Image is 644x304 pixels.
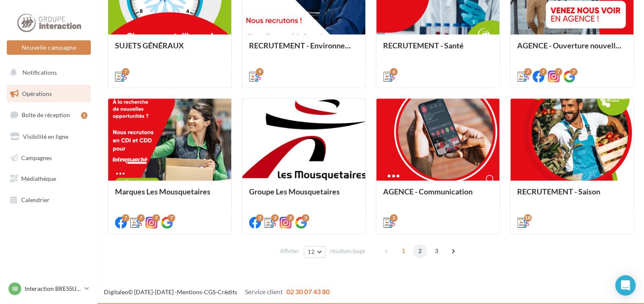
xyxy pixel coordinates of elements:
a: Visibilité en ligne [5,128,92,146]
a: Digitaleo [104,288,128,296]
p: Interaction BRESSUIRE [25,284,81,293]
span: Campagnes [21,154,52,161]
div: SUJETS GÉNÉRAUX [115,41,224,58]
a: Crédits [218,288,237,296]
div: 3 [256,214,263,222]
span: IB [12,284,18,293]
div: 7 [122,68,129,76]
div: 7 [168,214,175,222]
div: 9 [256,68,263,76]
div: AGENCE - Ouverture nouvelle agence [517,41,627,58]
span: résultats/page [330,247,365,255]
a: Mentions [177,288,202,296]
span: © [DATE]-[DATE] - - - [104,288,330,296]
span: 1 [397,244,410,258]
div: 7 [137,214,145,222]
span: 02 30 07 43 80 [286,287,330,296]
button: Notifications [5,64,89,82]
a: CGS [204,288,216,296]
span: Opérations [22,90,52,97]
div: 7 [570,68,577,76]
a: IB Interaction BRESSUIRE [7,281,91,297]
span: Afficher [280,247,299,255]
span: Boîte de réception [22,111,70,118]
div: 1 [81,112,87,119]
div: 7 [122,214,129,222]
div: 7 [524,68,532,76]
div: Open Intercom Messenger [615,275,636,296]
button: 12 [304,246,325,258]
div: 7 [152,214,160,222]
span: 12 [308,248,315,255]
div: 2 [390,214,398,222]
span: Visibilité en ligne [23,133,68,140]
div: 18 [524,214,532,222]
button: Nouvelle campagne [7,40,91,55]
a: Opérations [5,85,92,103]
div: 3 [302,214,309,222]
div: 7 [539,68,547,76]
div: RECRUTEMENT - Environnement [249,41,358,58]
span: Service client [245,287,283,296]
div: 7 [554,68,562,76]
span: Notifications [22,69,57,76]
div: RECRUTEMENT - Saison [517,187,627,204]
div: AGENCE - Communication [383,187,493,204]
a: Boîte de réception1 [5,106,92,124]
a: Calendrier [5,191,92,209]
div: RECRUTEMENT - Santé [383,41,493,58]
a: Campagnes [5,149,92,167]
span: 2 [413,244,427,258]
div: 3 [271,214,279,222]
span: Médiathèque [21,175,56,182]
span: Calendrier [21,196,50,203]
span: 3 [430,244,443,258]
div: 3 [286,214,294,222]
div: 6 [390,68,398,76]
div: Marques Les Mousquetaires [115,187,224,204]
div: Groupe Les Mousquetaires [249,187,358,204]
a: Médiathèque [5,170,92,188]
